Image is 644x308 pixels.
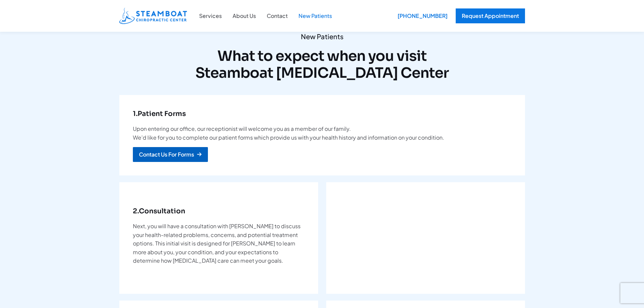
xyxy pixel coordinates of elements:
[194,8,337,24] nav: Site Navigation
[133,206,305,217] h6: Consultation
[133,124,511,142] p: Upon entering our office, our receptionist will welcome you as a member of our family. We’d like ...
[119,48,525,82] h2: What to expect when you visit Steamboat [MEDICAL_DATA] Center
[393,8,449,23] a: [PHONE_NUMBER]
[133,207,139,215] strong: 2.
[393,8,452,23] div: [PHONE_NUMBER]
[227,11,261,20] a: About Us
[133,110,138,118] strong: 1.
[261,11,293,20] a: Contact
[139,152,194,157] div: Contact Us For Forms
[293,11,337,20] a: New Patients
[133,147,208,162] a: Contact Us For Forms
[456,8,525,23] a: Request Appointment
[119,8,187,24] img: Steamboat Chiropractic Center
[194,11,227,20] a: Services
[326,182,525,294] iframe: Steamboat Chiropractic Center Office
[133,222,305,265] p: Next, you will have a consultation with [PERSON_NAME] to discuss your health-related problems, co...
[133,109,511,119] h6: Patient Forms
[119,32,525,41] span: New Patients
